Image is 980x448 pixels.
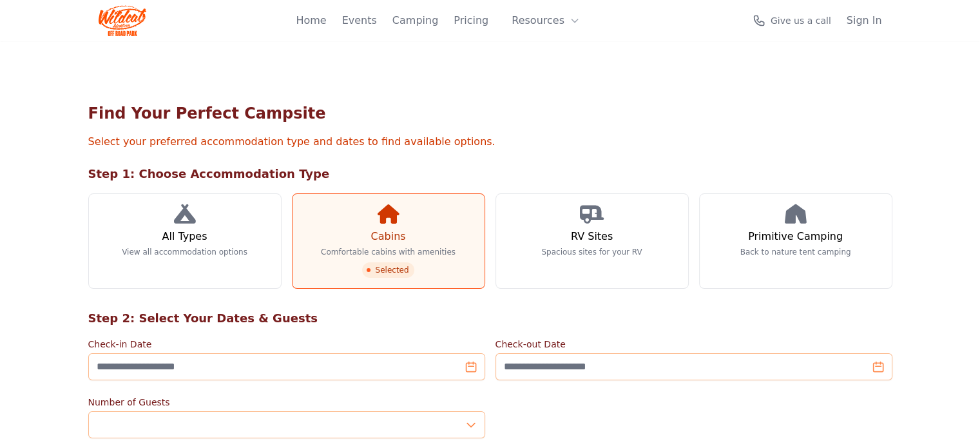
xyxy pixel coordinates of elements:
span: Give us a call [771,14,831,27]
h3: All Types [162,229,207,244]
p: Spacious sites for your RV [541,247,642,257]
h3: Cabins [370,229,405,244]
h2: Step 1: Choose Accommodation Type [88,165,892,183]
button: Resources [504,8,588,34]
h1: Find Your Perfect Campsite [88,103,892,124]
img: Wildcat Logo [99,5,147,36]
a: Sign In [847,13,882,28]
a: Give us a call [753,14,831,27]
p: Select your preferred accommodation type and dates to find available options. [88,134,892,150]
span: Selected [362,262,414,278]
p: Comfortable cabins with amenities [321,247,456,257]
h3: RV Sites [571,229,613,244]
a: Pricing [454,13,488,28]
h3: Primitive Camping [748,229,843,244]
a: RV Sites Spacious sites for your RV [495,193,689,289]
a: All Types View all accommodation options [88,193,282,289]
a: Events [342,13,377,28]
a: Camping [392,13,438,28]
a: Primitive Camping Back to nature tent camping [699,193,892,289]
label: Check-in Date [88,338,485,351]
h2: Step 2: Select Your Dates & Guests [88,309,892,327]
a: Cabins Comfortable cabins with amenities Selected [292,193,485,289]
p: Back to nature tent camping [740,247,851,257]
label: Number of Guests [88,396,485,409]
p: View all accommodation options [122,247,247,257]
a: Home [296,13,326,28]
label: Check-out Date [495,338,892,351]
